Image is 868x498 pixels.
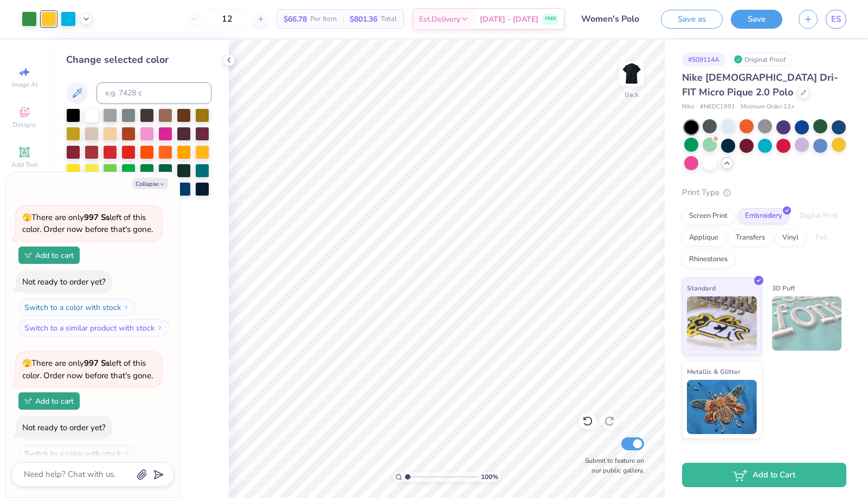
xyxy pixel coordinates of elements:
[682,251,735,268] div: Rhinestones
[826,10,846,29] a: ES
[18,392,80,410] button: Add to cart
[793,208,845,224] div: Digital Print
[132,178,169,189] button: Collapse
[123,304,130,311] img: Switch to a color with stock
[682,230,725,246] div: Applique
[480,14,538,25] span: [DATE] - [DATE]
[545,15,556,23] span: FREE
[831,13,841,25] span: ES
[687,296,757,351] img: Standard
[682,71,838,99] span: Nike [DEMOGRAPHIC_DATA] Dri-FIT Micro Pique 2.0 Polo
[731,10,782,29] button: Save
[687,366,741,377] span: Metallic & Glitter
[97,82,211,104] input: e.g. 7428 c
[22,212,31,223] span: 🫣
[772,296,842,351] img: 3D Puff
[731,53,792,66] div: Original Proof
[24,398,32,404] img: Add to cart
[682,208,735,224] div: Screen Print
[22,358,31,368] span: 🫣
[22,276,106,287] div: Not ready to order yet?
[84,358,110,368] strong: 997 Ss
[809,230,834,246] div: Foil
[22,212,153,235] span: There are only left of this color. Order now before that's gone.
[84,212,110,223] strong: 997 Ss
[22,422,106,433] div: Not ready to order yet?
[729,230,772,246] div: Transfers
[11,160,37,169] span: Add Text
[481,472,498,482] span: 100 %
[18,319,169,337] button: Switch to a similar product with stock
[682,102,695,112] span: Nike
[12,80,37,89] span: Image AI
[24,252,32,258] img: Add to cart
[687,282,716,294] span: Standard
[741,102,795,112] span: Minimum Order: 12 +
[573,8,653,30] input: Untitled Design
[621,63,642,85] img: Back
[687,380,757,434] img: Metallic & Glitter
[350,14,377,25] span: $801.36
[157,325,163,331] img: Switch to a similar product with stock
[682,53,725,66] div: # 509114A
[18,445,136,462] button: Switch to a color with stock
[18,247,80,264] button: Add to cart
[700,102,735,112] span: # NKDC1991
[12,120,36,129] span: Designs
[661,10,723,29] button: Save as
[381,14,397,25] span: Total
[682,463,846,487] button: Add to Cart
[206,9,248,29] input: – –
[682,186,846,199] div: Print Type
[18,299,136,316] button: Switch to a color with stock
[284,14,307,25] span: $66.78
[310,14,337,25] span: Per Item
[66,53,211,67] div: Change selected color
[419,14,460,25] span: Est. Delivery
[22,358,153,381] span: There are only left of this color. Order now before that's gone.
[772,282,795,294] span: 3D Puff
[625,90,639,100] div: Back
[775,230,806,246] div: Vinyl
[579,456,644,475] label: Submit to feature on our public gallery.
[738,208,789,224] div: Embroidery
[123,450,130,457] img: Switch to a color with stock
